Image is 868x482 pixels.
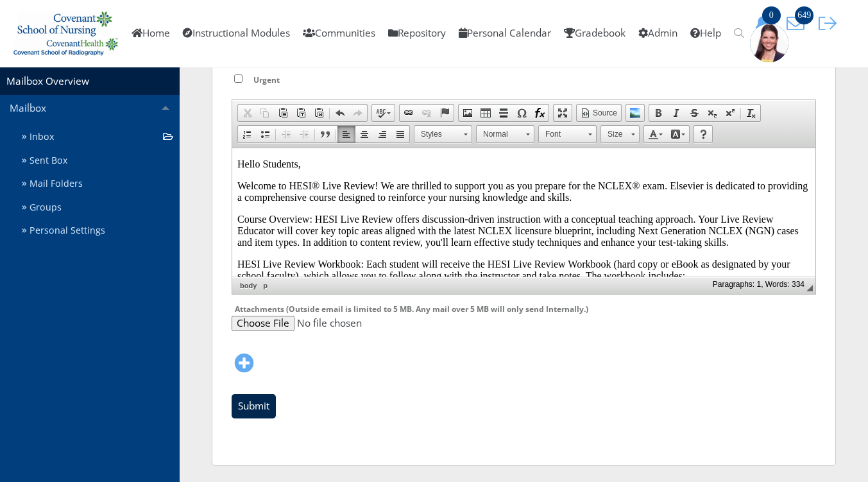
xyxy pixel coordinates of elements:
div: Statistics [713,280,804,289]
a: Superscript [721,105,739,121]
a: Table [477,105,495,121]
a: Add Image From Link [459,105,477,121]
span: Paragraphs: 1, Words: 334 [713,280,804,289]
a: Mail Folders [17,172,180,196]
a: Groups [17,196,180,219]
a: Insert Special Character [513,105,531,121]
img: 1943_125_125.jpg [750,24,788,62]
button: 649 [782,14,814,33]
a: Justify [391,126,409,142]
a: Decrease Indent [277,126,295,142]
i: Add new attachment [234,354,254,374]
a: Normal [476,125,534,143]
a: Center [355,126,373,142]
a: Maximize [554,105,572,121]
p: Hello Students, [5,10,578,22]
span: Styles [414,126,459,142]
a: Subscript [703,105,721,121]
a: Insert/Remove Numbered List [238,126,256,142]
a: Align Left [337,126,355,142]
span: Size [601,126,627,142]
a: Text Color [644,126,667,142]
a: Undo [331,105,349,121]
a: Redo [349,105,367,121]
a: Increase Indent [295,126,313,142]
button: 0 [750,14,782,33]
a: Paste from Word [310,105,328,121]
span: Resize [806,285,813,291]
a: Background Color [667,126,689,142]
a: Paste as plain text [292,105,310,121]
a: Unlink [418,105,436,121]
a: Mailbox Overview [6,74,89,88]
span: 0 [762,6,781,24]
a: Copy [256,105,274,121]
a: Styles [414,125,472,143]
span: Source [591,108,617,119]
span: 649 [795,6,813,24]
a: Insert Equation [531,105,549,121]
label: Attachments (Outside email is limited to 5 MB. Any mail over 5 MB will only send Internally.) [232,304,591,315]
a: Strikethrough [685,105,703,121]
a: Align Right [373,126,391,142]
a: Sent Box [17,149,180,173]
a: 649 [782,16,814,30]
a: Spell Check As You Type [372,105,395,121]
a: Remove Format [742,105,760,121]
a: Source [577,105,621,121]
a: About CKEditor [694,126,712,142]
a: Anchor [436,105,454,121]
a: Bold [649,105,667,121]
a: 0 [750,16,782,30]
a: Paste [274,105,292,121]
a: Personal Settings [17,219,180,243]
a: Inbox [17,125,180,149]
a: Italic [667,105,685,121]
a: Font [538,125,597,143]
a: Insert Horizontal Line [495,105,513,121]
a: Block Quote [316,126,334,142]
a: Link [400,105,418,121]
span: Normal [477,126,522,142]
p: HESI Live Review Workbook: Each student will receive the HESI Live Review Workbook (hard copy or ... [5,110,578,133]
a: Insert/Remove Bulleted List [256,126,274,142]
p: Welcome to HESI® Live Review! We are thrilled to support you as you prepare for the NCLEX® exam. ... [5,32,578,55]
a: p element [260,280,270,291]
p: Course Overview: HESI Live Review offers discussion-driven instruction with a conceptual teaching... [5,65,578,100]
a: Size [600,125,640,143]
a: body element [237,280,259,291]
a: Add Image From Repository [626,105,644,121]
a: Cut [238,105,256,121]
span: Font [539,126,584,142]
label: Urgent [250,74,283,86]
input: Submit [232,394,276,418]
